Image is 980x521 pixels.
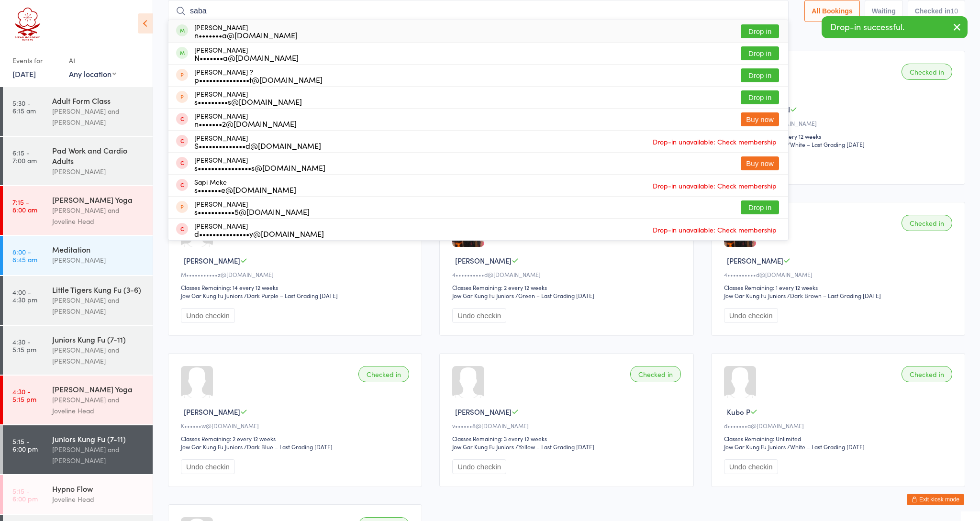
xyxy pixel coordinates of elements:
div: 4••••••••••d@[DOMAIN_NAME] [724,270,955,278]
a: 5:30 -6:15 amAdult Form Class[PERSON_NAME] and [PERSON_NAME] [3,87,153,136]
div: Sapi Meke [194,178,296,193]
div: [PERSON_NAME] [194,112,297,127]
span: [PERSON_NAME] [455,255,512,266]
div: S••••••••••••••d@[DOMAIN_NAME] [194,142,321,149]
a: [DATE] [12,68,36,79]
span: Drop-in unavailable: Check membership [650,134,779,149]
div: [PERSON_NAME] [194,156,325,171]
button: Buy now [741,112,779,126]
span: [PERSON_NAME] [184,407,240,417]
div: M•••••••••••z@[DOMAIN_NAME] [724,119,955,127]
div: [PERSON_NAME] and [PERSON_NAME] [52,344,145,366]
a: 8:00 -8:45 amMeditation[PERSON_NAME] [3,236,153,275]
div: Jow Gar Kung Fu Juniors [181,291,243,299]
div: Classes Remaining: 2 every 12 weeks [181,434,412,443]
div: Events for [12,53,59,68]
button: Undo checkin [724,459,778,474]
div: d•••••••a@[DOMAIN_NAME] [724,421,955,430]
div: [PERSON_NAME] [194,90,302,105]
div: Drop-in successful. [822,16,968,38]
div: [PERSON_NAME] and Joveline Head [52,205,145,227]
span: / Yellow – Last Grading [DATE] [515,443,594,451]
div: 4••••••••••d@[DOMAIN_NAME] [452,270,683,278]
time: 4:30 - 5:15 pm [12,338,36,353]
div: Jow Gar Kung Fu Juniors [181,443,243,451]
div: Classes Remaining: 14 every 12 weeks [181,283,412,291]
div: Adult Form Class [52,95,145,106]
span: / White – Last Grading [DATE] [787,140,865,148]
div: [PERSON_NAME] and [PERSON_NAME] [52,295,145,317]
div: Classes Remaining: 2 every 12 weeks [452,283,683,291]
button: Undo checkin [452,308,506,323]
span: / Dark Blue – Last Grading [DATE] [244,443,333,451]
a: 4:00 -4:30 pmLittle Tigers Kung Fu (3-6)[PERSON_NAME] and [PERSON_NAME] [3,276,153,325]
div: Little Tigers Kung Fu (3-6) [52,284,145,295]
div: v••••••8@[DOMAIN_NAME] [452,421,683,430]
a: 5:15 -6:00 pmHypno FlowJoveline Head [3,475,153,514]
img: Head Academy Kung Fu [10,7,45,43]
div: Pad Work and Cardio Adults [52,145,145,166]
span: [PERSON_NAME] [184,255,240,266]
span: / Dark Purple – Last Grading [DATE] [244,291,338,299]
div: Classes Remaining: 3 every 12 weeks [452,434,683,443]
div: [PERSON_NAME] [194,46,299,61]
div: Jow Gar Kung Fu Juniors [724,291,786,299]
div: Joveline Head [52,494,145,505]
div: Checked in [358,366,409,382]
a: 6:15 -7:00 amPad Work and Cardio Adults[PERSON_NAME] [3,137,153,185]
div: [PERSON_NAME] Yoga [52,384,145,394]
span: / Dark Brown – Last Grading [DATE] [787,291,881,299]
div: [PERSON_NAME] [194,200,310,215]
div: s••••••••••••••••s@[DOMAIN_NAME] [194,164,325,171]
a: 7:15 -8:00 am[PERSON_NAME] Yoga[PERSON_NAME] and Joveline Head [3,186,153,235]
time: 7:15 - 8:00 am [12,198,37,213]
div: Jow Gar Kung Fu Juniors [452,291,514,299]
span: / Green – Last Grading [DATE] [515,291,594,299]
div: Checked in [902,215,952,231]
div: Juniors Kung Fu (7-11) [52,334,145,344]
button: Buy now [741,156,779,170]
button: Undo checkin [724,308,778,323]
div: [PERSON_NAME] [194,222,324,237]
button: Drop in [741,24,779,38]
div: [PERSON_NAME] and Joveline Head [52,394,145,416]
div: [PERSON_NAME] and [PERSON_NAME] [52,444,145,466]
span: Drop-in unavailable: Check membership [650,222,779,237]
div: [PERSON_NAME] [194,134,321,149]
div: d•••••••••••••••y@[DOMAIN_NAME] [194,230,324,237]
span: [PERSON_NAME] [727,255,783,266]
div: Checked in [902,64,952,80]
div: Meditation [52,244,145,255]
div: At [69,53,116,68]
div: Classes Remaining: 1 every 12 weeks [724,283,955,291]
time: 8:00 - 8:45 am [12,248,37,263]
span: Kubo P [727,407,750,417]
div: [PERSON_NAME] ? [194,68,323,83]
span: Drop-in unavailable: Check membership [650,178,779,193]
a: 5:15 -6:00 pmJuniors Kung Fu (7-11)[PERSON_NAME] and [PERSON_NAME] [3,425,153,474]
div: [PERSON_NAME] and [PERSON_NAME] [52,106,145,128]
div: Checked in [902,366,952,382]
time: 5:30 - 6:15 am [12,99,36,114]
div: Jow Gar Kung Fu Juniors [724,443,786,451]
button: Drop in [741,68,779,82]
div: M•••••••••••z@[DOMAIN_NAME] [181,270,412,278]
div: Jow Gar Kung Fu Juniors [452,443,514,451]
button: Drop in [741,90,779,104]
div: Hypno Flow [52,483,145,494]
button: Drop in [741,200,779,214]
time: 5:15 - 6:00 pm [12,437,38,453]
time: 6:15 - 7:00 am [12,149,37,164]
button: Drop in [741,46,779,60]
a: 4:30 -5:15 pmJuniors Kung Fu (7-11)[PERSON_NAME] and [PERSON_NAME] [3,326,153,375]
div: Juniors Kung Fu (7-11) [52,433,145,444]
time: 4:30 - 5:15 pm [12,388,36,403]
div: s•••••••e@[DOMAIN_NAME] [194,186,296,193]
div: [PERSON_NAME] [52,255,145,266]
button: Exit kiosk mode [907,494,964,505]
time: 4:00 - 4:30 pm [12,288,37,303]
div: K••••••w@[DOMAIN_NAME] [181,421,412,430]
button: Undo checkin [181,459,235,474]
div: [PERSON_NAME] Yoga [52,194,145,205]
div: p•••••••••••••••t@[DOMAIN_NAME] [194,76,323,83]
